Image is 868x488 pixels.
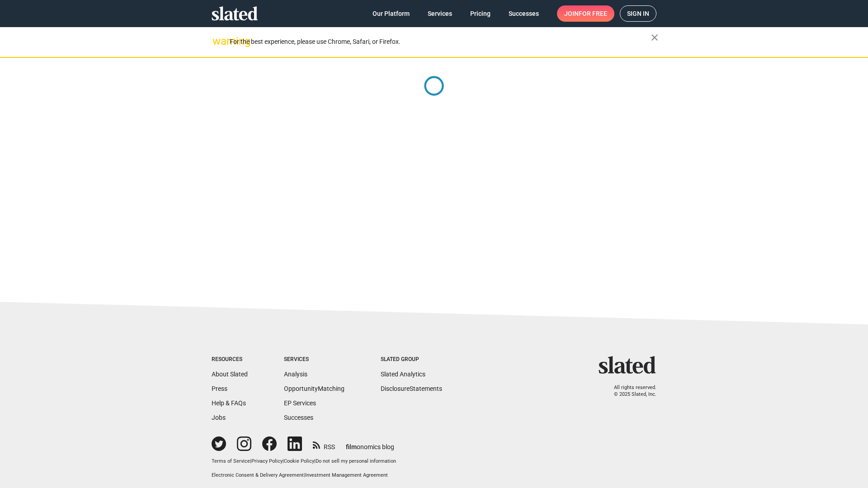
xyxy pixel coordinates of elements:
[284,371,307,378] a: Analysis
[627,6,649,21] span: Sign in
[251,458,283,464] a: Privacy Policy
[381,371,425,378] a: Slated Analytics
[509,5,539,22] span: Successes
[212,356,248,363] div: Resources
[346,443,357,450] span: film
[381,385,442,392] a: DisclosureStatements
[604,385,656,398] p: All rights reserved. © 2025 Slated, Inc.
[212,414,226,421] a: Jobs
[212,399,246,407] a: Help & FAQs
[564,5,607,22] span: Join
[250,458,251,464] span: |
[304,472,305,478] span: |
[420,5,459,22] a: Services
[373,5,410,22] span: Our Platform
[305,472,388,478] a: Investment Management Agreement
[284,399,316,407] a: EP Services
[316,458,396,465] button: Do not sell my personal information
[283,458,284,464] span: |
[620,5,656,22] a: Sign in
[470,5,491,22] span: Pricing
[284,414,313,421] a: Successes
[314,458,316,464] span: |
[501,5,546,22] a: Successes
[428,5,452,22] span: Services
[463,5,498,22] a: Pricing
[212,385,227,392] a: Press
[579,5,607,22] span: for free
[381,356,442,363] div: Slated Group
[313,437,335,451] a: RSS
[284,385,344,392] a: OpportunityMatching
[284,458,314,464] a: Cookie Policy
[212,371,248,378] a: About Slated
[346,436,394,451] a: filmonomics blog
[557,5,614,22] a: Joinfor free
[365,5,417,22] a: Our Platform
[212,472,304,478] a: Electronic Consent & Delivery Agreement
[230,36,651,48] div: For the best experience, please use Chrome, Safari, or Firefox.
[284,356,344,363] div: Services
[649,32,660,43] mat-icon: close
[212,36,223,47] mat-icon: warning
[212,458,250,464] a: Terms of Service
